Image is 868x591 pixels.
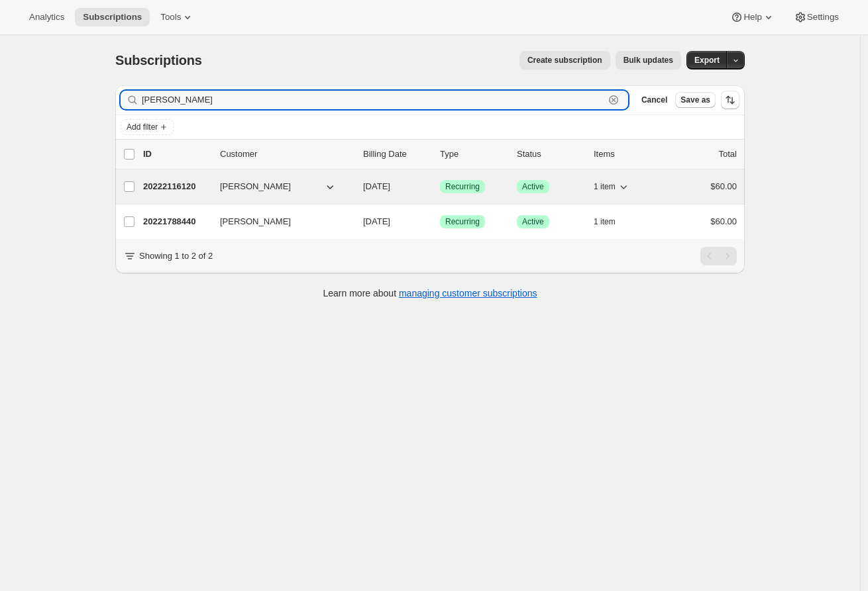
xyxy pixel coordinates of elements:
[83,12,142,23] span: Subscriptions
[399,288,537,298] a: managing customer subscriptions
[616,51,681,69] button: Bulk updates
[143,148,737,161] div: IDCustomerBilling DateTypeStatusItemsTotal
[594,177,630,196] button: 1 item
[160,12,181,23] span: Tools
[686,51,728,69] button: Export
[323,287,537,300] p: Learn more about
[624,55,673,66] span: Bulk updates
[220,148,353,161] p: Customer
[675,92,716,108] button: Save as
[710,216,737,226] span: $60.00
[694,55,720,66] span: Export
[220,215,291,228] span: [PERSON_NAME]
[522,216,544,227] span: Active
[519,51,610,69] button: Create subscription
[363,216,390,226] span: [DATE]
[139,250,213,263] p: Showing 1 to 2 of 2
[607,93,620,107] button: Clear
[363,148,429,161] p: Billing Date
[700,247,737,265] nav: Pagination
[680,95,710,105] span: Save as
[212,211,345,232] button: [PERSON_NAME]
[143,148,209,161] p: ID
[522,181,544,192] span: Active
[636,92,673,108] button: Cancel
[527,55,602,66] span: Create subscription
[721,91,739,109] button: Sort the results
[641,95,667,105] span: Cancel
[143,177,737,196] div: 20222116120[PERSON_NAME][DATE]SuccessRecurringSuccessActive1 item$60.00
[719,148,737,161] p: Total
[445,181,480,192] span: Recurring
[594,181,616,192] span: 1 item
[517,148,583,161] p: Status
[127,122,158,132] span: Add filter
[722,8,783,26] button: Help
[143,212,737,231] div: 20221788440[PERSON_NAME][DATE]SuccessRecurringSuccessActive1 item$60.00
[743,12,761,23] span: Help
[710,181,737,191] span: $60.00
[594,148,660,161] div: Items
[220,180,291,193] span: [PERSON_NAME]
[363,181,390,191] span: [DATE]
[212,176,345,197] button: [PERSON_NAME]
[786,8,847,26] button: Settings
[445,216,480,227] span: Recurring
[21,8,72,26] button: Analytics
[594,212,630,231] button: 1 item
[440,148,506,161] div: Type
[143,215,209,228] p: 20221788440
[75,8,150,26] button: Subscriptions
[143,180,209,193] p: 20222116120
[807,12,839,23] span: Settings
[115,53,202,68] span: Subscriptions
[121,119,174,135] button: Add filter
[594,216,616,227] span: 1 item
[29,12,64,23] span: Analytics
[152,8,202,26] button: Tools
[142,91,604,109] input: Filter subscribers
